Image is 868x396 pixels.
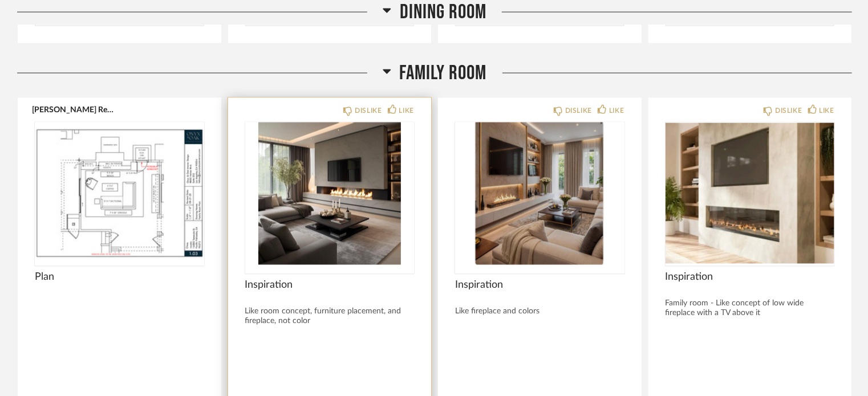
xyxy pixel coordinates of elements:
img: undefined [35,123,204,265]
div: Like fireplace and colors [455,307,624,317]
div: LIKE [820,105,834,117]
div: Like room concept, furniture placement, and fireplace, not color [245,307,415,326]
img: undefined [245,123,415,265]
span: Plan [35,271,204,284]
span: Inspiration [666,271,835,284]
span: Inspiration [455,279,624,292]
div: DISLIKE [355,105,382,117]
img: undefined [666,123,835,265]
button: [PERSON_NAME] Residence.pdf [32,105,116,115]
div: Family room - Like concept of low wide fireplace with a TV above it [666,299,835,319]
img: undefined [455,123,624,265]
span: Family Room [400,61,487,85]
div: 0 [455,123,624,265]
div: LIKE [609,105,624,117]
div: 0 [245,123,415,265]
div: DISLIKE [775,105,802,117]
div: DISLIKE [565,105,592,117]
div: LIKE [399,105,414,117]
span: Inspiration [245,279,415,292]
